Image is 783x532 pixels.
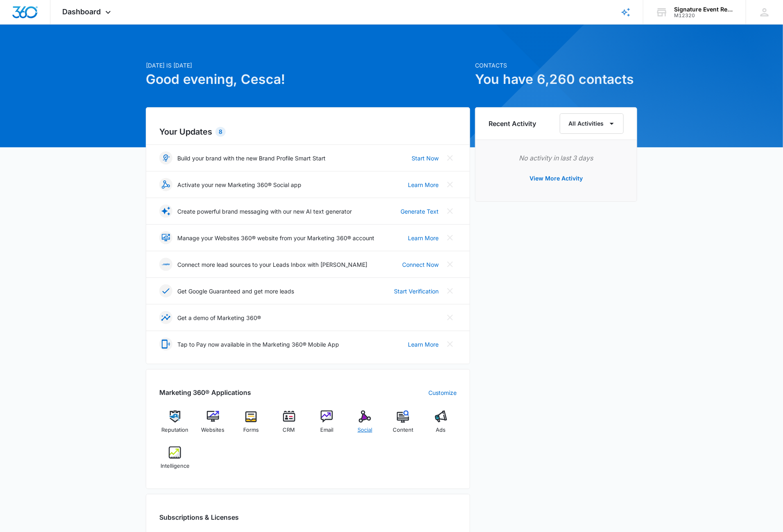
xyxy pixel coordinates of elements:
h6: Recent Activity [489,119,536,128]
button: Close [444,151,457,165]
h1: You have 6,260 contacts [475,70,637,89]
a: Start Now [412,154,439,162]
span: Reputation [161,426,188,434]
div: account name [674,6,734,13]
span: Dashboard [63,7,101,16]
h2: Marketing 360® Applications [159,388,251,397]
p: Create powerful brand messaging with our new AI text generator [177,207,352,216]
span: Intelligence [161,462,190,470]
span: Ads [436,426,446,434]
a: Customize [428,388,457,397]
p: No activity in last 3 days [489,153,624,163]
a: Reputation [159,410,191,440]
p: Tap to Pay now available in the Marketing 360® Mobile App [177,340,339,349]
p: Build your brand with the new Brand Profile Smart Start [177,154,326,162]
button: Close [444,284,457,298]
p: Connect more lead sources to your Leads Inbox with [PERSON_NAME] [177,260,367,269]
a: Social [349,410,381,440]
button: View More Activity [521,169,591,188]
a: Start Verification [394,287,439,295]
button: All Activities [560,113,624,134]
h2: Your Updates [159,126,457,138]
a: Connect Now [402,260,439,269]
span: Forms [243,426,259,434]
p: [DATE] is [DATE] [146,61,470,70]
span: Content [393,426,413,434]
a: Websites [197,410,229,440]
a: Learn More [408,180,439,189]
button: Close [444,258,457,271]
a: CRM [273,410,305,440]
p: Activate your new Marketing 360® Social app [177,180,301,189]
button: Close [444,338,457,351]
p: Manage your Websites 360® website from your Marketing 360® account [177,234,374,242]
div: 8 [215,127,226,137]
button: Close [444,178,457,191]
button: Close [444,205,457,218]
p: Contacts [475,61,637,70]
a: Generate Text [401,207,439,216]
a: Forms [235,410,267,440]
a: Learn More [408,234,439,242]
a: Content [387,410,419,440]
span: Social [358,426,372,434]
h2: Subscriptions & Licenses [159,512,239,522]
button: Close [444,231,457,244]
span: Websites [201,426,225,434]
a: Intelligence [159,446,191,476]
a: Email [311,410,343,440]
div: account id [674,13,734,18]
span: CRM [283,426,295,434]
p: Get a demo of Marketing 360® [177,313,261,322]
p: Get Google Guaranteed and get more leads [177,287,294,295]
a: Learn More [408,340,439,349]
h1: Good evening, Cesca! [146,70,470,89]
a: Ads [425,410,457,440]
span: Email [320,426,333,434]
button: Close [444,311,457,324]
